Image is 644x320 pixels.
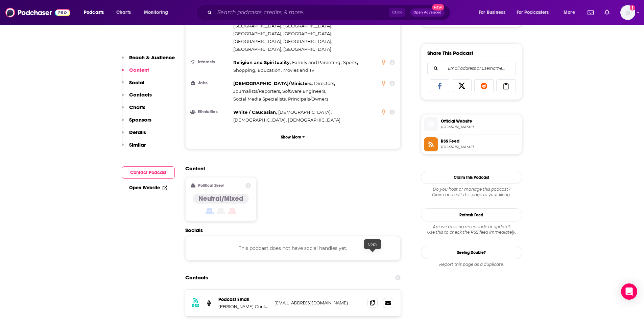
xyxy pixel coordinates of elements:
[122,166,175,179] button: Contact Podcast
[185,271,208,284] h2: Contacts
[122,79,144,92] button: Social
[233,88,280,94] span: Journalists/Reporters
[233,81,312,86] span: [DEMOGRAPHIC_DATA]/Ministers
[430,79,450,92] a: Share on Facebook
[427,50,473,56] h3: Share This Podcast
[281,135,301,140] p: Show More
[79,7,113,18] button: open menu
[517,8,549,17] span: For Podcasters
[258,66,282,74] span: ,
[292,60,340,65] span: Family and Parenting
[496,79,516,92] a: Copy Link
[191,131,395,143] button: Show More
[630,5,635,10] svg: Add a profile image
[233,31,331,36] span: [GEOGRAPHIC_DATA], [GEOGRAPHIC_DATA]
[441,118,519,124] span: Official Website
[122,129,146,142] button: Details
[364,239,381,249] div: Copy
[621,283,637,300] div: Open Intercom Messenger
[233,23,331,28] span: [GEOGRAPHIC_DATA], [GEOGRAPHIC_DATA]
[343,60,357,65] span: Sports
[191,110,231,114] h3: Ethnicities
[233,117,286,123] span: [DEMOGRAPHIC_DATA]
[283,67,314,73] span: Movies and Tv
[474,79,494,92] a: Share on Reddit
[479,8,505,17] span: For Business
[343,59,358,66] span: ,
[410,8,445,17] button: Open AdvancedNew
[112,7,135,18] a: Charts
[314,81,334,86] span: Directors
[474,7,514,18] button: open menu
[564,8,575,17] span: More
[139,7,177,18] button: open menu
[122,116,151,129] button: Sponsors
[233,116,287,124] span: ,
[233,39,331,44] span: [GEOGRAPHIC_DATA], [GEOGRAPHIC_DATA]
[233,46,331,52] span: [GEOGRAPHIC_DATA], [GEOGRAPHIC_DATA]
[129,142,146,148] p: Similar
[512,7,559,18] button: open menu
[275,300,362,306] p: [EMAIL_ADDRESS][DOMAIN_NAME]
[421,262,522,267] div: Report this page as a duplicate.
[84,8,104,17] span: Podcasts
[620,5,635,20] button: Show profile menu
[585,7,596,18] a: Show notifications dropdown
[233,59,291,66] span: ,
[282,88,325,94] span: Software Engineers
[191,60,231,64] h3: Interests
[427,62,516,75] div: Search followers
[185,227,401,233] h2: Socials
[288,96,328,102] span: Principals/Owners
[202,5,457,20] div: Search podcasts, credits, & more...
[413,11,442,14] span: Open Advanced
[233,96,286,102] span: Social Media Specialists
[122,142,146,154] button: Similar
[129,104,145,110] p: Charts
[122,104,145,116] button: Charts
[602,7,612,18] a: Show notifications dropdown
[258,67,281,73] span: Education
[278,108,332,116] span: ,
[421,208,522,221] button: Refresh Feed
[421,246,522,259] a: Seeing Double?
[233,30,332,38] span: ,
[185,165,396,172] h2: Content
[129,185,167,191] a: Open Website
[185,236,401,260] div: This podcast does not have social handles yet.
[198,194,243,203] h4: Neutral/Mixed
[129,79,144,86] p: Social
[129,54,175,61] p: Reach & Audience
[129,116,151,123] p: Sponsors
[432,4,444,10] span: New
[233,60,290,65] span: Religion and Spirituality
[233,95,287,103] span: ,
[292,59,341,66] span: ,
[233,66,256,74] span: ,
[129,129,146,135] p: Details
[282,87,326,95] span: ,
[278,109,331,115] span: [DEMOGRAPHIC_DATA]
[620,5,635,20] img: User Profile
[198,183,224,188] h2: Political Skew
[191,81,231,85] h3: Jobs
[424,137,519,151] a: RSS Feed[DOMAIN_NAME]
[421,171,522,184] button: Claim This Podcast
[215,7,389,18] input: Search podcasts, credits, & more...
[144,8,168,17] span: Monitoring
[389,8,405,17] span: Ctrl K
[441,138,519,144] span: RSS Feed
[441,145,519,150] span: churchleadership.com
[129,67,149,73] p: Content
[433,62,510,75] input: Email address or username...
[620,5,635,20] span: Logged in as Lydia_Gustafson
[421,224,522,235] div: Are we missing an episode or update? Use this to check the RSS feed immediately.
[5,6,70,19] img: Podchaser - Follow, Share and Rate Podcasts
[441,125,519,130] span: churchleadership.com
[421,187,522,197] div: Claim and edit this page to your liking.
[122,67,149,79] button: Content
[233,22,332,30] span: ,
[424,117,519,131] a: Official Website[DOMAIN_NAME]
[288,117,340,123] span: [DEMOGRAPHIC_DATA]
